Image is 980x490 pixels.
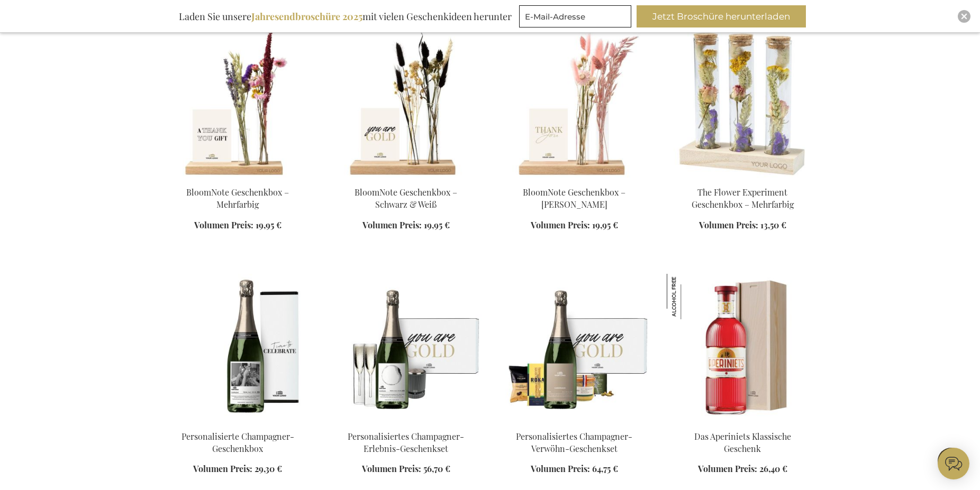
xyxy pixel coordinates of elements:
[498,30,650,178] img: BloomNote Gift Box - Pink Blush
[330,30,482,178] img: BloomNote Gift Box - Black & White
[698,463,787,475] a: Volumen Preis: 26,40 €
[194,219,253,230] span: Volumen Preis:
[162,30,313,178] img: BloomNote Gift Box - Multicolor
[424,219,450,230] span: 19,95 €
[255,463,282,474] span: 29,30 €
[637,5,806,27] button: Jetzt Broschüre herunterladen
[938,448,969,479] iframe: belco-activator-frame
[592,219,618,230] span: 19,95 €
[667,418,818,428] a: Das Aperiniets Klassische Geschenk Das Aperiniets Klassische Geschenk
[667,30,818,178] img: The Flower Experiment Gift Box - Multi
[759,463,787,474] span: 26,40 €
[667,274,712,319] img: Das Aperiniets Klassische Geschenk
[193,463,282,475] a: Volumen Preis: 29,30 €
[516,431,632,454] a: Personalisiertes Champagner-Verwöhn-Geschenkset
[193,463,252,474] span: Volumen Preis:
[355,187,457,210] a: BloomNote Geschenkbox – Schwarz & Weiß
[531,219,590,230] span: Volumen Preis:
[592,463,618,474] span: 64,75 €
[251,10,362,23] b: Jahresendbroschüre 2025
[692,187,794,210] a: The Flower Experiment Geschenkbox – Mehrfarbig
[961,13,967,20] img: Close
[699,219,758,230] span: Volumen Preis:
[523,187,625,210] a: BloomNote Geschenkbox – [PERSON_NAME]
[958,10,970,23] div: Close
[330,173,482,183] a: BloomNote Gift Box - Black & White
[694,431,791,454] a: Das Aperiniets Klassische Geschenk
[162,418,313,428] a: Personalisierte Champagner-Geschenkbox
[531,463,590,474] span: Volumen Preis:
[699,219,786,232] a: Volumen Preis: 13,50 €
[667,274,818,422] img: Das Aperiniets Klassische Geschenk
[519,5,631,27] input: E-Mail-Adresse
[256,219,282,230] span: 19,95 €
[182,431,294,454] a: Personalisierte Champagner-Geschenkbox
[498,418,650,428] a: Personalisiertes Champagner-Verwöhn-Geschenkset
[498,173,650,183] a: BloomNote Gift Box - Pink Blush
[330,274,482,422] img: Personalisiertes Champagner-Erlebnis-Geschenkset
[698,463,757,474] span: Volumen Preis:
[186,187,289,210] a: BloomNote Geschenkbox – Mehrfarbig
[194,219,282,232] a: Volumen Preis: 19,95 €
[362,219,450,232] a: Volumen Preis: 19,95 €
[498,274,650,422] img: Personalisiertes Champagner-Verwöhn-Geschenkset
[362,219,422,230] span: Volumen Preis:
[330,418,482,428] a: Personalisiertes Champagner-Erlebnis-Geschenkset
[531,219,618,232] a: Volumen Preis: 19,95 €
[760,219,786,230] span: 13,50 €
[667,173,818,183] a: The Flower Experiment Gift Box - Multi
[519,5,634,31] form: marketing offers and promotions
[174,5,516,27] div: Laden Sie unsere mit vielen Geschenkideen herunter
[162,274,313,422] img: Personalisierte Champagner-Geschenkbox
[162,173,313,183] a: BloomNote Gift Box - Multicolor
[531,463,618,475] a: Volumen Preis: 64,75 €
